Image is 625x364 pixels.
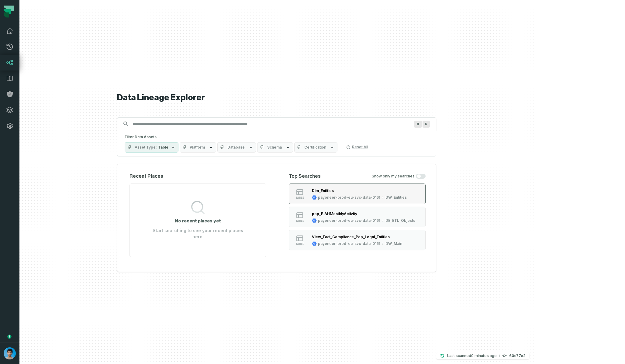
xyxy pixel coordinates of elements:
[423,121,430,128] span: Press ⌘ + K to focus the search bar
[436,352,529,359] button: Last scanned[DATE] 4:11:42 PM60c77e2
[509,354,526,358] h4: 60c77e2
[471,353,497,358] relative-time: Aug 19, 2025, 4:11 PM GMT+3
[7,334,12,339] div: Tooltip anchor
[447,353,497,359] p: Last scanned
[414,121,422,128] span: Press ⌘ + K to focus the search bar
[4,347,16,359] img: avatar of Omri Ildis
[117,92,436,103] h1: Data Lineage Explorer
